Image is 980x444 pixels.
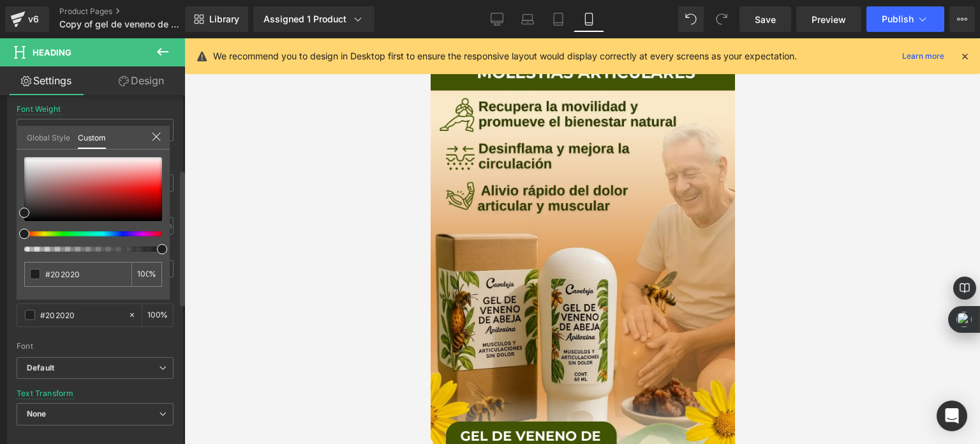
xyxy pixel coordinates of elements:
[59,19,182,29] span: Copy of gel de veneno de abeja - APITOXINA
[937,401,967,431] div: Open Intercom Messenger
[949,6,975,32] button: More
[213,49,797,63] p: We recommend you to design in Desktop first to ensure the responsive layout would display correct...
[78,126,106,149] a: Custom
[678,6,704,32] button: Undo
[131,262,162,287] div: %
[95,66,188,95] a: Design
[512,6,543,32] a: Laptop
[26,11,41,27] div: v6
[59,6,206,17] a: Product Pages
[264,13,364,26] div: Assigned 1 Product
[897,49,949,64] a: Learn more
[882,14,914,24] span: Publish
[866,6,944,32] button: Publish
[5,6,49,32] a: v6
[209,13,239,25] span: Library
[574,6,604,32] a: Mobile
[45,268,126,281] input: Color
[33,47,71,57] span: Heading
[482,6,512,32] a: Desktop
[812,13,846,26] span: Preview
[755,13,776,26] span: Save
[27,126,70,148] a: Global Style
[543,6,574,32] a: Tablet
[709,6,734,32] button: Redo
[185,6,248,32] a: New Library
[796,6,861,32] a: Preview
